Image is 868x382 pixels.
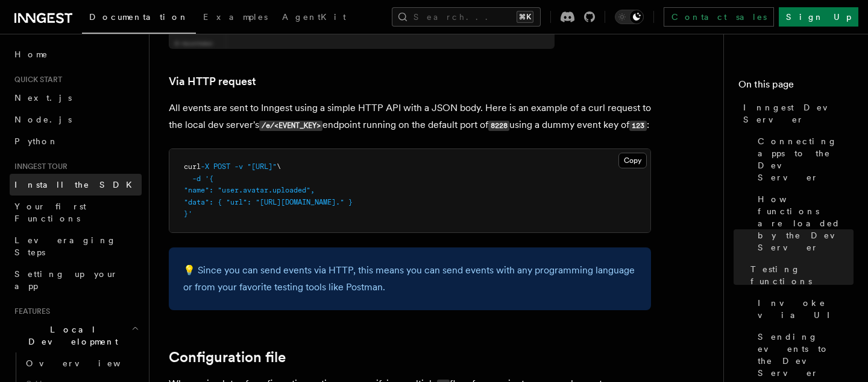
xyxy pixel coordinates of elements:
button: Toggle dark mode [615,10,644,24]
span: -d [192,174,201,183]
span: Documentation [89,12,189,22]
span: Sending events to the Dev Server [758,331,854,379]
span: Python [14,136,58,146]
a: Invoke via UI [753,292,854,326]
a: Overview [21,352,142,374]
span: Connecting apps to the Dev Server [758,135,854,183]
a: How functions are loaded by the Dev Server [753,188,854,258]
span: Inngest tour [10,162,68,171]
kbd: ⌘K [517,11,533,23]
span: Features [10,307,50,316]
button: Search...⌘K [392,7,541,27]
a: AgentKit [275,4,353,33]
span: POST [213,162,230,171]
a: Python [10,130,142,152]
span: Local Development [10,323,131,348]
span: Your first Functions [14,202,86,223]
a: Home [10,43,142,65]
a: Configuration file [169,349,286,366]
span: How functions are loaded by the Dev Server [758,193,854,253]
span: Examples [203,12,268,22]
span: Node.js [14,115,72,124]
h4: On this page [738,77,854,97]
span: Overview [26,358,150,368]
span: curl [184,162,201,171]
code: /e/<EVENT_KEY> [259,121,322,131]
span: '{ [205,174,213,183]
span: -v [234,162,243,171]
a: Leveraging Steps [10,229,142,263]
span: -X [201,162,209,171]
span: "name": "user.avatar.uploaded", [184,186,315,194]
a: Examples [196,4,275,33]
span: Leveraging Steps [14,235,116,257]
a: Inngest Dev Server [738,97,854,130]
button: Local Development [10,319,142,352]
span: Quick start [10,75,62,84]
span: Setting up your app [14,269,118,291]
button: Copy [618,153,647,168]
a: Via HTTP request [169,73,256,90]
span: Testing functions [750,263,854,287]
a: Documentation [82,4,196,34]
span: AgentKit [282,12,346,22]
p: 💡 Since you can send events via HTTP, this means you can send events with any programming languag... [183,262,637,296]
code: 8228 [488,121,509,131]
span: }' [184,209,192,218]
code: 123 [629,121,646,131]
a: Testing functions [746,258,854,292]
a: Next.js [10,87,142,109]
p: All events are sent to Inngest using a simple HTTP API with a JSON body. Here is an example of a ... [169,100,651,134]
a: Your first Functions [10,196,142,229]
span: Install the SDK [14,180,139,189]
a: Connecting apps to the Dev Server [753,130,854,188]
a: Install the SDK [10,174,142,196]
span: Next.js [14,93,72,103]
span: \ [277,162,281,171]
span: Inngest Dev Server [743,101,854,126]
a: Setting up your app [10,263,142,297]
a: Contact sales [664,7,774,27]
span: "data": { "url": "[URL][DOMAIN_NAME]." } [184,198,353,206]
span: "[URL]" [247,162,277,171]
span: Home [14,48,48,60]
a: Node.js [10,109,142,130]
a: Sign Up [779,7,858,27]
span: Invoke via UI [758,297,854,321]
